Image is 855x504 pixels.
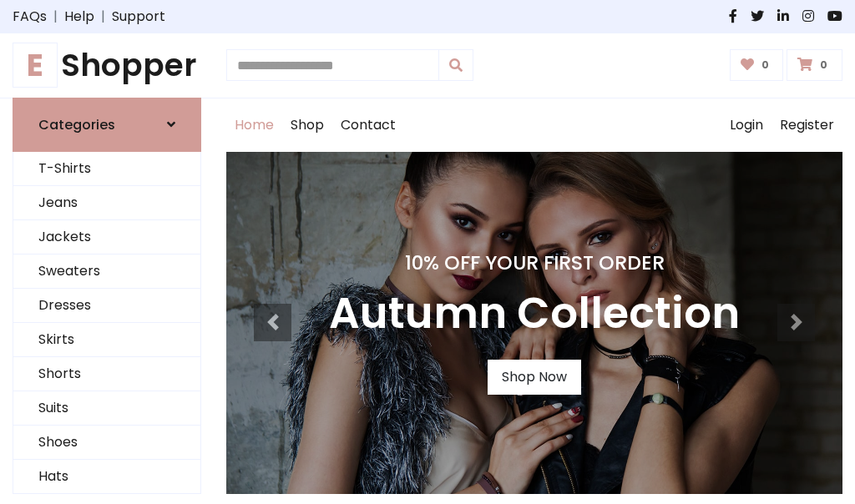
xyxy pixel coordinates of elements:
[13,186,200,220] a: Jeans
[64,7,94,27] a: Help
[13,323,200,357] a: Skirts
[13,357,200,391] a: Shorts
[488,360,581,395] a: Shop Now
[329,288,740,340] h3: Autumn Collection
[13,98,201,152] a: Categories
[13,220,200,255] a: Jackets
[332,98,404,152] a: Contact
[13,426,200,460] a: Shoes
[13,47,201,84] h1: Shopper
[13,255,200,289] a: Sweaters
[282,98,332,152] a: Shop
[38,117,115,133] h6: Categories
[47,7,64,27] span: |
[13,43,58,88] span: E
[721,98,772,152] a: Login
[13,152,200,186] a: T-Shirts
[13,7,47,27] a: FAQs
[730,49,784,81] a: 0
[13,391,200,426] a: Suits
[816,58,832,73] span: 0
[772,98,842,152] a: Register
[112,7,165,27] a: Support
[13,460,200,494] a: Hats
[226,98,282,152] a: Home
[13,47,201,84] a: EShopper
[13,289,200,323] a: Dresses
[757,58,773,73] span: 0
[329,251,740,275] h4: 10% Off Your First Order
[787,49,842,81] a: 0
[94,7,112,27] span: |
